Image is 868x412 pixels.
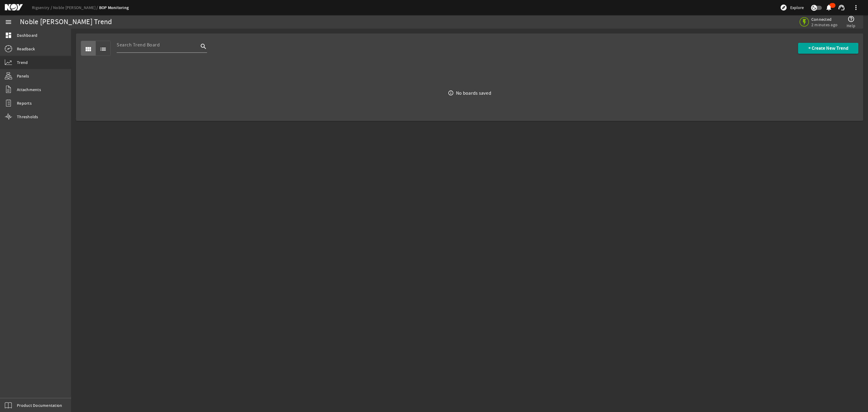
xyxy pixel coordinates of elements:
span: Help [847,23,855,29]
i: info_outline [448,90,454,96]
mat-icon: view_module [85,46,92,53]
button: + Create New Trend [798,43,858,54]
mat-icon: list [99,46,107,53]
input: Search Trend Board [117,41,199,49]
a: Rigsentry [32,5,53,10]
span: Readback [17,46,35,52]
span: Attachments [17,87,41,93]
span: Product Documentation [17,402,62,408]
mat-icon: menu [5,18,12,26]
div: Noble [PERSON_NAME] Trend [20,19,112,25]
button: Explore [778,3,806,12]
a: Noble [PERSON_NAME] [53,5,99,10]
div: No boards saved [456,90,491,96]
span: Explore [790,5,804,11]
span: + Create New Trend [808,45,848,51]
mat-icon: support_agent [838,4,845,11]
span: 2 minutes ago [811,22,838,27]
mat-icon: dashboard [5,32,12,39]
mat-icon: notifications [825,4,832,11]
button: more_vert [849,0,863,15]
span: Reports [17,100,32,106]
span: Thresholds [17,114,38,120]
span: Dashboard [17,32,37,38]
span: Connected [811,17,838,22]
mat-icon: help_outline [848,15,855,23]
mat-icon: explore [780,4,787,11]
a: BOP Monitoring [99,5,129,11]
i: search [200,43,207,50]
span: Trend [17,59,28,65]
span: Panels [17,73,29,79]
